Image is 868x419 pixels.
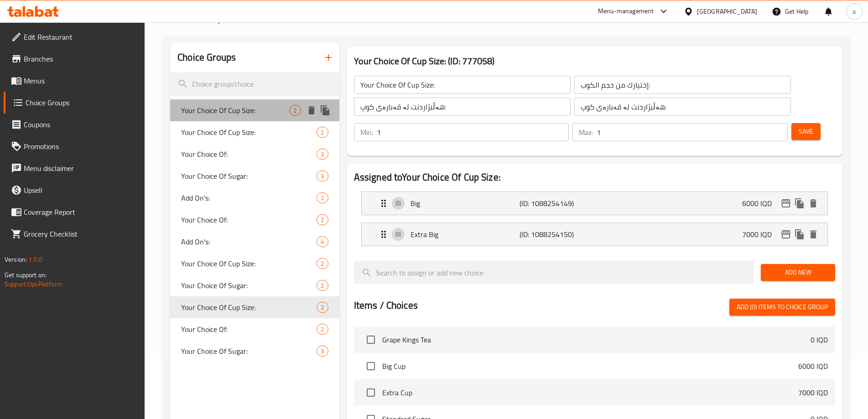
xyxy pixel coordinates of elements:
[317,303,327,312] span: 2
[181,280,317,291] span: Your Choice Of Sugar:
[791,123,821,140] button: Save
[4,48,145,70] a: Branches
[317,194,327,202] span: 2
[170,121,339,143] div: Your Choice Of Cup Size:2
[5,278,62,290] a: Support.OpsPlatform
[793,197,806,210] button: duplicate
[317,171,328,181] div: Choices
[181,171,317,181] span: Your Choice Of Sugar:
[24,75,138,86] span: Menus
[24,31,138,42] span: Edit Restaurant
[806,197,820,210] button: delete
[24,207,138,217] span: Coverage Report
[4,92,145,114] a: Choice Groups
[806,228,820,241] button: delete
[4,223,145,245] a: Grocery Checklist
[579,127,593,138] p: Max:
[317,216,327,224] span: 2
[5,253,27,265] span: Version:
[170,72,339,96] input: search
[170,99,339,121] div: Your Choice Of Cup Size:2deleteduplicate
[318,103,332,117] button: duplicate
[170,187,339,209] div: Add On's:2
[317,324,328,335] div: Choices
[181,346,317,357] span: Your Choice Of Sugar:
[177,51,236,64] h2: Choice Groups
[411,229,520,240] p: Extra Big
[411,198,520,209] p: Big
[362,192,827,215] div: Expand
[354,299,418,312] h2: Items / Choices
[520,229,592,240] p: (ID: 1088254150)
[4,114,145,135] a: Coupons
[362,223,827,246] div: Expand
[170,209,339,231] div: Your Choice Of:2
[761,264,835,281] button: Add New
[811,334,828,345] p: 0 IQD
[742,229,779,240] p: 7000 IQD
[24,141,138,152] span: Promotions
[181,236,317,247] span: Add On's:
[361,357,380,376] span: Select choice
[24,53,138,64] span: Branches
[170,231,339,253] div: Add On's:4
[170,143,339,165] div: Your Choice Of:3
[317,259,327,268] span: 2
[798,387,828,398] p: 7000 IQD
[737,301,828,313] span: Add (0) items to choice group
[697,6,757,16] div: [GEOGRAPHIC_DATA]
[793,228,806,241] button: duplicate
[317,302,328,313] div: Choices
[289,105,301,116] div: Choices
[598,6,654,17] div: Menu-management
[317,150,327,159] span: 3
[181,149,317,160] span: Your Choice Of:
[520,198,592,209] p: (ID: 1088254149)
[181,258,317,269] span: Your Choice Of Cup Size:
[317,238,327,246] span: 4
[28,253,42,265] span: 1.0.0
[354,188,835,219] li: Expand
[305,103,318,117] button: delete
[361,383,380,402] span: Select choice
[317,325,327,334] span: 2
[317,192,328,203] div: Choices
[779,228,793,241] button: edit
[317,172,327,181] span: 3
[382,361,798,372] span: Big Cup
[382,334,811,345] span: Grape Kings Tea
[317,128,327,137] span: 2
[181,127,317,138] span: Your Choice Of Cup Size:
[361,330,380,349] span: Select choice
[4,201,145,223] a: Coverage Report
[26,97,138,108] span: Choice Groups
[317,214,328,225] div: Choices
[768,267,828,278] span: Add New
[4,135,145,157] a: Promotions
[181,302,317,313] span: Your Choice Of Cup Size:
[382,387,798,398] span: Extra Cup
[4,26,145,48] a: Edit Restaurant
[798,361,828,372] p: 6000 IQD
[170,318,339,340] div: Your Choice Of:2
[5,269,47,281] span: Get support on:
[317,347,327,356] span: 3
[317,346,328,357] div: Choices
[354,54,835,68] h3: Your Choice Of Cup Size: (ID: 777058)
[4,179,145,201] a: Upsell
[799,126,813,137] span: Save
[779,197,793,210] button: edit
[181,105,289,116] span: Your Choice Of Cup Size:
[170,165,339,187] div: Your Choice Of Sugar:3
[170,274,339,296] div: Your Choice Of Sugar:2
[24,163,138,174] span: Menu disclaimer
[354,261,754,284] input: search
[181,324,317,335] span: Your Choice Of:
[290,106,300,115] span: 2
[354,219,835,250] li: Expand
[360,127,373,138] p: Min:
[170,253,339,274] div: Your Choice Of Cup Size:2
[24,228,138,239] span: Grocery Checklist
[170,296,339,318] div: Your Choice Of Cup Size:2
[317,281,327,290] span: 2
